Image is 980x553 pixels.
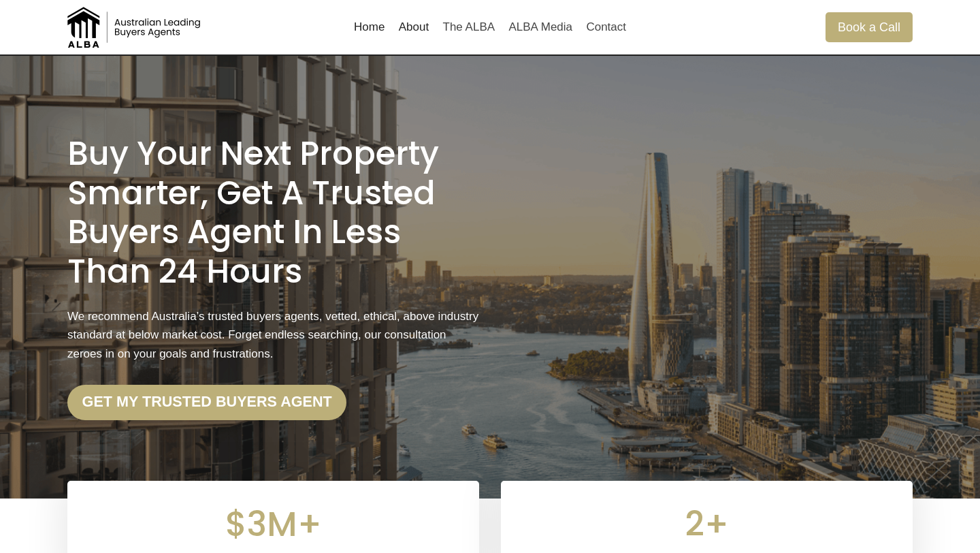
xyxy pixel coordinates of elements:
div: $3M+ [84,497,463,552]
div: 2+ [517,497,896,552]
h1: Buy Your Next Property Smarter, Get a Trusted Buyers Agent in less than 24 Hours [67,134,479,291]
a: Home [347,11,392,44]
a: Get my trusted Buyers Agent [67,385,346,420]
strong: Get my trusted Buyers Agent [82,393,332,410]
img: Australian Leading Buyers Agents [67,7,203,48]
a: Book a Call [826,12,913,42]
a: About [392,11,436,44]
nav: Primary Navigation [347,11,633,44]
p: We recommend Australia’s trusted buyers agents, vetted, ethical, above industry standard at below... [67,307,479,363]
a: The ALBA [436,11,502,44]
a: Contact [579,11,633,44]
a: ALBA Media [502,11,579,44]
